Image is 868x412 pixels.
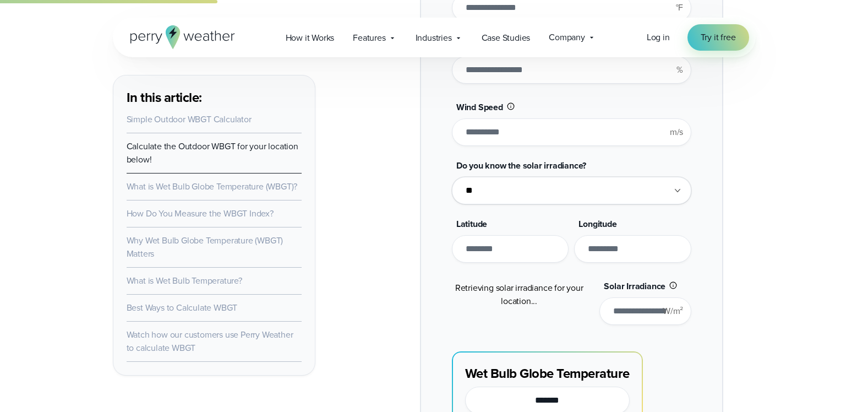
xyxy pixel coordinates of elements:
span: Retrieving solar irradiance for your location... [455,281,583,307]
a: What is Wet Bulb Temperature? [127,274,242,287]
span: Do you know the solar irradiance? [456,159,586,172]
a: Calculate the Outdoor WBGT for your location below! [127,140,298,166]
span: Industries [416,31,452,45]
a: How it Works [276,26,344,49]
span: Case Studies [482,31,531,45]
span: Solar Irradiance [604,280,665,292]
h3: In this article: [127,89,302,106]
span: Try it free [701,31,736,44]
a: What is Wet Bulb Globe Temperature (WBGT)? [127,180,298,193]
span: Company [549,31,585,44]
a: How Do You Measure the WBGT Index? [127,207,274,220]
a: Try it free [687,24,749,51]
a: Case Studies [472,26,540,49]
a: Why Wet Bulb Globe Temperature (WBGT) Matters [127,234,283,260]
span: Latitude [456,218,487,230]
a: Best Ways to Calculate WBGT [127,301,238,314]
span: Log in [647,31,670,44]
span: How it Works [286,31,335,45]
span: Features [353,31,385,45]
span: Wind Speed [456,101,503,113]
span: Longitude [578,218,616,230]
a: Watch how our customers use Perry Weather to calculate WBGT [127,328,293,354]
a: Simple Outdoor WBGT Calculator [127,113,252,126]
a: Log in [647,31,670,44]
